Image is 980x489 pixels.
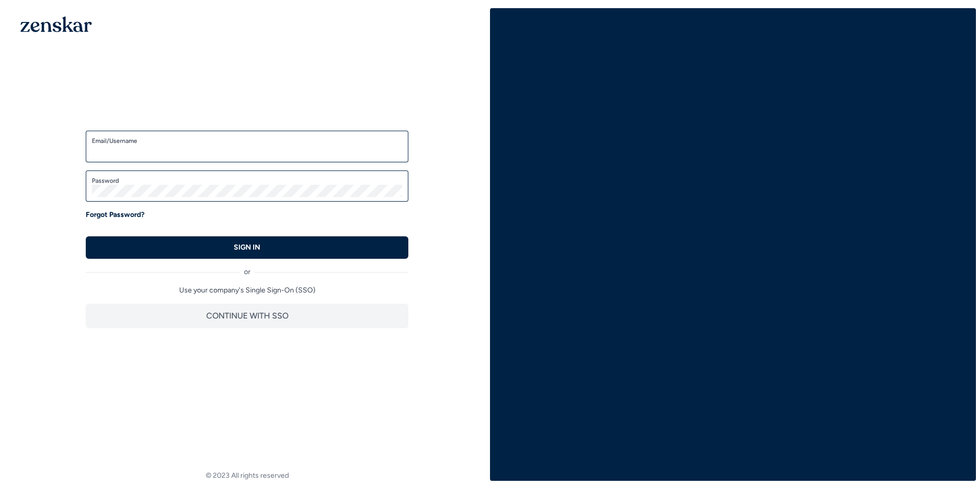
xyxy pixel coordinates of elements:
footer: © 2023 All rights reserved [4,471,490,481]
div: or [86,259,408,277]
label: Email/Username [92,137,402,145]
img: 1OGAJ2xQqyY4LXKgY66KYq0eOWRCkrZdAb3gUhuVAqdWPZE9SRJmCz+oDMSn4zDLXe31Ii730ItAGKgCKgCCgCikA4Av8PJUP... [20,16,92,32]
p: SIGN IN [234,242,260,253]
button: CONTINUE WITH SSO [86,304,408,328]
label: Password [92,177,402,185]
a: Forgot Password? [86,210,144,220]
button: SIGN IN [86,236,408,259]
p: Use your company's Single Sign-On (SSO) [86,285,408,296]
